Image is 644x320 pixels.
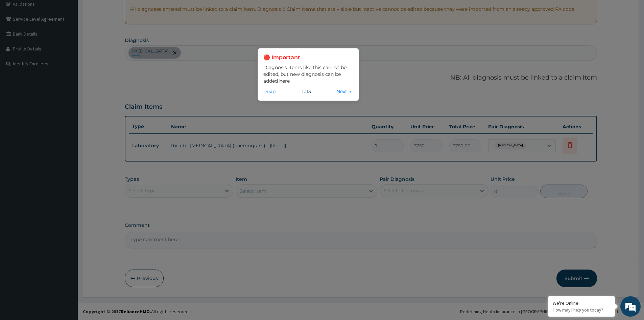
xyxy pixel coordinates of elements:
span: 1 of 3 [302,88,311,95]
div: Minimize live chat window [111,3,127,20]
div: Chat with us now [35,38,114,47]
p: Diagnosis items like this cannot be edited, but new diagnosis can be added here [263,64,353,84]
h3: 🔴 Important [263,54,353,61]
span: We're online! [39,85,93,154]
button: Next → [334,88,353,95]
img: d_794563401_company_1708531726252_794563401 [13,34,27,51]
textarea: Type your message and hit 'Enter' [3,185,129,209]
p: How may I help you today? [553,307,610,313]
div: We're Online! [553,300,610,306]
button: Skip [263,88,278,95]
